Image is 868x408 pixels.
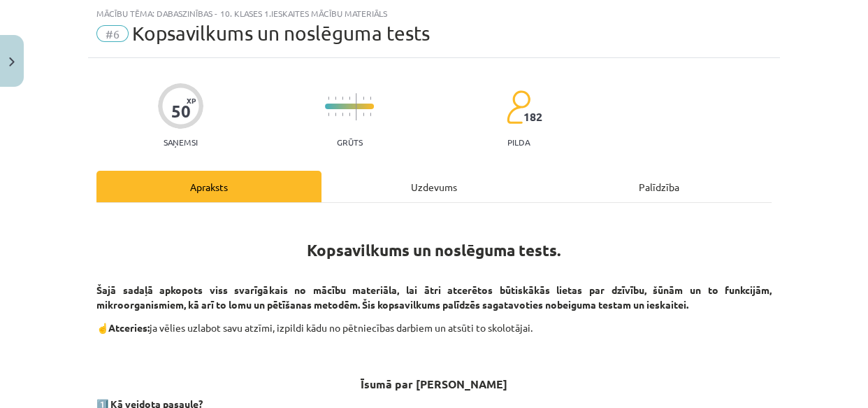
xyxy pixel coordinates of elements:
[356,93,357,120] img: icon-long-line-d9ea69661e0d244f92f715978eff75569469978d946b2353a9bb055b3ed8787d.svg
[96,8,772,18] div: Mācību tēma: Dabaszinības - 10. klases 1.ieskaites mācību materiāls
[96,171,321,202] div: Apraksts
[349,113,350,116] img: icon-short-line-57e1e144782c952c97e751825c79c345078a6d821885a25fce030b3d8c18986b.svg
[363,97,364,100] img: icon-short-line-57e1e144782c952c97e751825c79c345078a6d821885a25fce030b3d8c18986b.svg
[158,137,203,147] p: Saņemsi
[321,171,547,202] div: Uzdevums
[328,97,329,100] img: icon-short-line-57e1e144782c952c97e751825c79c345078a6d821885a25fce030b3d8c18986b.svg
[96,321,150,334] strong: ☝️Atceries:
[328,113,329,116] img: icon-short-line-57e1e144782c952c97e751825c79c345078a6d821885a25fce030b3d8c18986b.svg
[9,57,15,66] img: icon-close-lesson-0947bae3869378f0d4975bcd49f059093ad1ed9edebbc8119c70593378902aed.svg
[171,101,191,121] div: 50
[547,171,772,202] div: Palīdzība
[342,113,343,116] img: icon-short-line-57e1e144782c952c97e751825c79c345078a6d821885a25fce030b3d8c18986b.svg
[363,113,364,116] img: icon-short-line-57e1e144782c952c97e751825c79c345078a6d821885a25fce030b3d8c18986b.svg
[342,97,343,100] img: icon-short-line-57e1e144782c952c97e751825c79c345078a6d821885a25fce030b3d8c18986b.svg
[96,25,129,42] span: #6
[370,97,371,100] img: icon-short-line-57e1e144782c952c97e751825c79c345078a6d821885a25fce030b3d8c18986b.svg
[96,321,772,335] p: ja vēlies uzlabot savu atzīmi, izpildi kādu no pētniecības darbiem un atsūti to skolotājai.
[506,90,530,125] img: students-c634bb4e5e11cddfef0936a35e636f08e4e9abd3cc4e673bd6f9a4125e45ecb1.svg
[361,377,507,391] strong: Īsumā par [PERSON_NAME]
[187,97,196,104] span: XP
[132,22,430,45] span: Kopsavilkums un noslēguma tests
[335,113,336,116] img: icon-short-line-57e1e144782c952c97e751825c79c345078a6d821885a25fce030b3d8c18986b.svg
[523,111,542,123] span: 182
[96,283,772,311] strong: Šajā sadaļā apkopots viss svarīgākais no mācību materiāla, lai ātri atcerētos būtiskākās lietas p...
[307,240,561,260] strong: Kopsavilkums un noslēguma tests.
[335,97,336,100] img: icon-short-line-57e1e144782c952c97e751825c79c345078a6d821885a25fce030b3d8c18986b.svg
[507,137,530,147] p: pilda
[337,137,363,147] p: Grūts
[349,97,350,100] img: icon-short-line-57e1e144782c952c97e751825c79c345078a6d821885a25fce030b3d8c18986b.svg
[370,113,371,116] img: icon-short-line-57e1e144782c952c97e751825c79c345078a6d821885a25fce030b3d8c18986b.svg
